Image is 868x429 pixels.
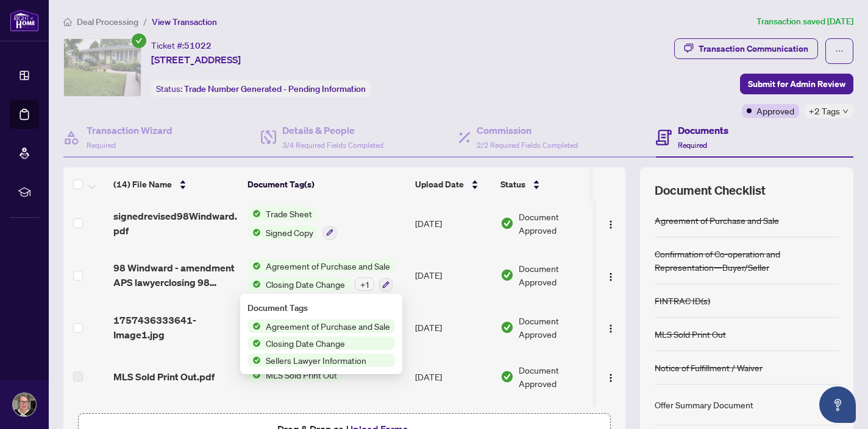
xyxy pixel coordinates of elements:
[247,207,261,220] img: Status Icon
[678,123,728,138] h4: Documents
[247,259,261,273] img: Status Icon
[678,141,707,150] span: Required
[261,354,371,367] span: Sellers Lawyer Information
[247,354,261,367] img: Status Icon
[151,38,212,52] div: Ticket #:
[606,272,616,282] img: Logo
[819,386,856,423] button: Open asap
[606,324,616,333] img: Logo
[87,141,116,150] span: Required
[261,207,317,220] span: Trade Sheet
[247,207,336,240] button: Status IconTrade SheetStatus IconSigned Copy
[108,167,243,201] th: (14) File Name
[601,214,621,233] button: Logo
[740,74,853,94] button: Submit for Admin Review
[13,393,36,416] img: Profile Icon
[77,16,138,27] span: Deal Processing
[655,361,763,374] div: Notice of Fulfillment / Waiver
[500,370,514,383] img: Document Status
[247,368,342,382] button: Status IconMLS Sold Print Out
[247,368,261,382] img: Status Icon
[655,327,726,341] div: MLS Sold Print Out
[500,217,514,230] img: Document Status
[748,74,845,94] span: Submit for Admin Review
[842,108,848,114] span: down
[519,363,594,390] span: Document Approved
[500,321,514,334] img: Document Status
[496,167,599,201] th: Status
[132,33,146,48] span: check-circle
[184,83,366,94] span: Trade Number Generated - Pending Information
[415,178,464,191] span: Upload Date
[355,277,374,291] div: + 1
[809,104,840,118] span: +2 Tags
[606,220,616,229] img: Logo
[519,262,594,288] span: Document Approved
[113,260,238,290] span: 98 Windward - amendment APS lawyerclosing 98 Windward.pdf
[699,39,808,58] div: Transaction Communication
[519,314,594,341] span: Document Approved
[655,294,710,307] div: FINTRAC ID(s)
[477,141,578,150] span: 2/2 Required Fields Completed
[247,226,261,239] img: Status Icon
[247,259,395,292] button: Status IconAgreement of Purchase and SaleStatus IconClosing Date Change+1
[601,367,621,386] button: Logo
[184,40,212,51] span: 51022
[247,301,395,315] div: Document Tags
[151,52,241,67] span: [STREET_ADDRESS]
[10,9,39,32] img: logo
[655,398,753,411] div: Offer Summary Document
[247,337,261,350] img: Status Icon
[143,15,147,29] li: /
[606,373,616,383] img: Logo
[282,123,383,138] h4: Details & People
[756,15,853,29] article: Transaction saved [DATE]
[601,318,621,337] button: Logo
[500,268,514,282] img: Document Status
[410,249,496,302] td: [DATE]
[152,16,217,27] span: View Transaction
[261,319,395,333] span: Agreement of Purchase and Sale
[247,277,261,291] img: Status Icon
[410,354,496,400] td: [DATE]
[243,167,410,201] th: Document Tag(s)
[835,47,844,55] span: ellipsis
[261,337,350,350] span: Closing Date Change
[655,247,839,274] div: Confirmation of Co-operation and Representation—Buyer/Seller
[655,214,779,227] div: Agreement of Purchase and Sale
[601,265,621,285] button: Logo
[87,123,173,138] h4: Transaction Wizard
[261,259,395,273] span: Agreement of Purchase and Sale
[410,197,496,249] td: [DATE]
[113,369,215,384] span: MLS Sold Print Out.pdf
[477,123,578,138] h4: Commission
[756,104,794,117] span: Approved
[261,277,350,291] span: Closing Date Change
[113,178,172,191] span: (14) File Name
[282,141,383,150] span: 3/4 Required Fields Completed
[113,209,238,238] span: signedrevised98Windward.pdf
[410,301,496,354] td: [DATE]
[674,38,818,59] button: Transaction Communication
[655,182,766,199] span: Document Checklist
[113,313,238,342] span: 1757436333641-Image1.jpg
[64,39,141,96] img: IMG-X12286420_1.jpg
[63,18,72,26] span: home
[261,368,342,382] span: MLS Sold Print Out
[519,210,594,237] span: Document Approved
[247,319,261,333] img: Status Icon
[500,178,525,191] span: Status
[410,167,496,201] th: Upload Date
[261,226,318,239] span: Signed Copy
[151,80,371,97] div: Status:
